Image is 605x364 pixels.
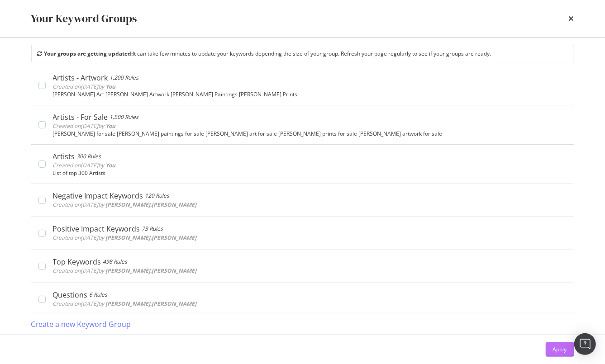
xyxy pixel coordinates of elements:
[53,152,75,161] div: Artists
[53,267,197,274] span: Created on [DATE] by
[53,170,567,176] div: List of top 300 Artists
[53,257,101,266] div: Top Keywords
[53,122,116,130] span: Created on [DATE] by
[90,290,108,299] div: 6 Rules
[53,161,116,169] span: Created on [DATE] by
[106,234,197,241] b: [PERSON_NAME].[PERSON_NAME]
[53,201,197,208] span: Created on [DATE] by
[106,161,116,169] b: You
[53,290,88,299] div: Questions
[53,234,197,241] span: Created on [DATE] by
[106,83,116,90] b: You
[106,201,197,208] b: [PERSON_NAME].[PERSON_NAME]
[110,113,139,122] div: 1,500 Rules
[574,333,596,355] div: Open Intercom Messenger
[37,50,491,57] div: It can take few minutes to update your keywords depending the size of your group. Refresh your pa...
[53,224,140,233] div: Positive Impact Keywords
[569,11,574,26] div: times
[44,50,133,57] b: Your groups are getting updated:
[546,342,574,357] button: Apply
[106,122,116,130] b: You
[53,191,143,200] div: Negative Impact Keywords
[53,73,108,82] div: Artists - Artwork
[553,345,567,353] div: Apply
[145,191,170,200] div: 120 Rules
[31,11,137,26] div: Your Keyword Groups
[106,300,197,307] b: [PERSON_NAME].[PERSON_NAME]
[53,83,116,90] span: Created on [DATE] by
[31,313,131,335] button: Create a new Keyword Group
[53,91,567,98] div: [PERSON_NAME] Art [PERSON_NAME] Artwork [PERSON_NAME] Paintings [PERSON_NAME] Prints
[53,300,197,307] span: Created on [DATE] by
[106,267,197,274] b: [PERSON_NAME].[PERSON_NAME]
[77,152,101,161] div: 300 Rules
[31,319,131,330] div: Create a new Keyword Group
[103,257,128,266] div: 498 Rules
[53,113,108,122] div: Artists - For Sale
[53,131,567,137] div: [PERSON_NAME] for sale [PERSON_NAME] paintings for sale [PERSON_NAME] art for sale [PERSON_NAME] ...
[142,224,163,233] div: 73 Rules
[110,73,139,82] div: 1,200 Rules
